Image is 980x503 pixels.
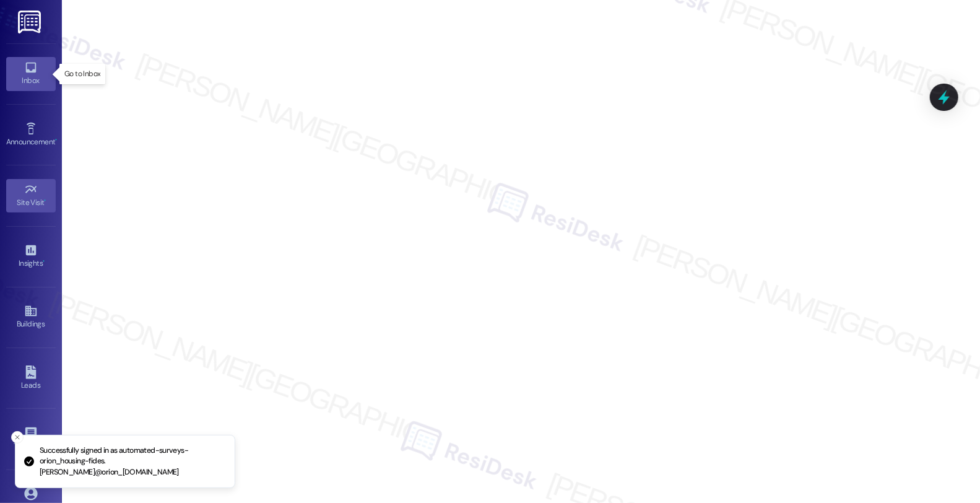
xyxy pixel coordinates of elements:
[6,179,56,212] a: Site Visit •
[64,69,100,79] p: Go to Inbox
[40,445,225,478] p: Successfully signed in as automated-surveys-orion_housing-fides.[PERSON_NAME]@orion_[DOMAIN_NAME]
[55,136,57,144] span: •
[6,422,56,456] a: Templates •
[18,11,43,33] img: ResiDesk Logo
[6,240,56,273] a: Insights •
[6,362,56,395] a: Leads
[45,196,46,205] span: •
[11,431,24,444] button: Close toast
[6,57,56,90] a: Inbox
[43,257,45,266] span: •
[6,300,56,334] a: Buildings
